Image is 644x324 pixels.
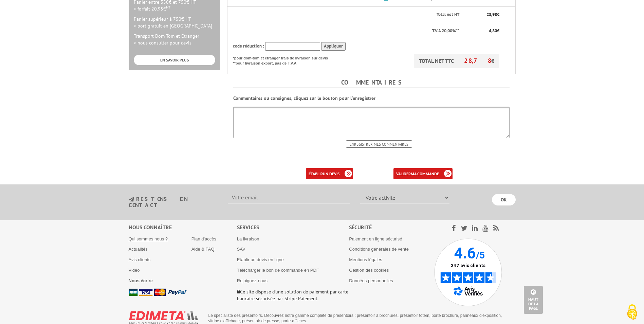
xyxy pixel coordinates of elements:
[464,57,491,65] span: 28,78
[237,236,259,241] a: La livraison
[323,171,339,176] b: un devis
[129,197,134,202] img: newsletter.jpg
[524,286,543,314] a: Haut de la page
[346,140,412,148] input: Enregistrer mes commentaires
[129,247,148,252] a: Actualités
[349,268,389,273] a: Gestion des cookies
[233,43,264,49] span: code réduction :
[191,247,215,252] a: Aide & FAQ
[237,278,268,283] a: Rejoignez-nous
[393,168,453,179] a: validerma commande
[624,304,641,321] img: Cookies (fenêtre modale)
[620,301,644,324] button: Cookies (fenêtre modale)
[134,6,170,12] span: > forfait 20.95€
[233,12,459,18] p: Total net HT
[306,168,353,179] a: établirun devis
[233,77,510,88] h4: Commentaires
[237,288,349,302] p: Ce site dispose d’une solution de paiement par carte bancaire sécurisée par Stripe Paiement.
[486,12,497,17] span: 23,98
[129,278,153,283] a: Nous écrire
[129,223,237,231] div: Nous connaître
[349,278,393,283] a: Données personnelles
[411,171,439,176] b: ma commande
[237,223,349,231] div: Services
[129,236,168,241] a: Qui sommes nous ?
[233,95,375,101] b: Commentaires ou consignes, cliquez sur le bouton pour l'enregistrer
[465,12,500,18] p: €
[321,42,346,51] input: Appliquer
[233,54,335,66] p: *pour dom-tom et étranger frais de livraison sur devis **pour livraison export, pas de T.V.A
[349,247,409,252] a: Conditions générales de vente
[414,54,499,68] p: TOTAL NET TTC €
[349,257,382,262] a: Mentions légales
[208,313,511,324] p: Le spécialiste des présentoirs. Découvrez notre gamme complète de présentoirs : présentoir à broc...
[191,236,216,241] a: Plan d'accès
[434,238,502,306] img: Avis Vérifiés - 4.6 sur 5 - 247 avis clients
[349,236,402,241] a: Paiement en ligne sécurisé
[166,5,170,10] sup: HT
[492,194,516,205] input: OK
[237,257,284,262] a: Etablir un devis en ligne
[134,55,215,65] a: EN SAVOIR PLUS
[237,268,319,273] a: Télécharger le bon de commande en PDF
[129,257,151,262] a: Avis clients
[129,196,218,208] h3: restons en contact
[465,28,500,34] p: €
[134,33,215,46] p: Transport Dom-Tom et Etranger
[134,16,215,29] p: Panier supérieur à 750€ HT
[233,28,459,34] p: T.V.A 20,00%**
[489,28,497,34] span: 4,80
[228,192,350,203] input: Votre email
[129,268,140,273] a: Vidéo
[134,40,191,46] span: > nous consulter pour devis
[349,223,434,231] div: Sécurité
[237,247,245,252] a: SAV
[134,23,212,29] span: > port gratuit en [GEOGRAPHIC_DATA]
